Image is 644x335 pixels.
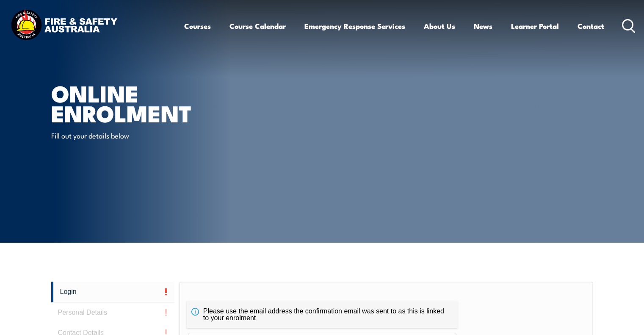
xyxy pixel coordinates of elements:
a: Course Calendar [229,15,286,37]
a: News [474,15,492,37]
a: Learner Portal [511,15,559,37]
div: Please use the email address the confirmation email was sent to as this is linked to your enrolment [187,301,458,328]
a: About Us [424,15,455,37]
a: Courses [184,15,211,37]
p: Fill out your details below [51,130,206,140]
a: Emergency Response Services [304,15,405,37]
a: Login [51,282,175,302]
h1: Online Enrolment [51,83,260,122]
a: Contact [578,15,604,37]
